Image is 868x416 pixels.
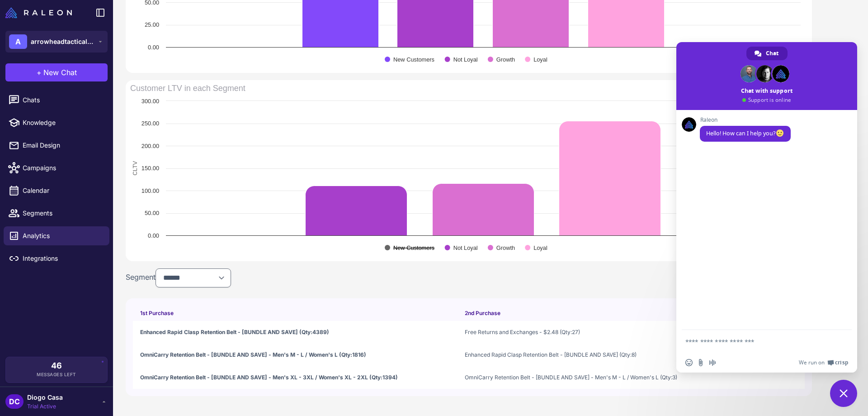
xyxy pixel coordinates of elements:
img: Raleon Logo [5,7,72,18]
a: Campaigns [4,158,109,177]
text: Loyal [533,244,547,251]
text: 300.00 [142,98,159,105]
text: Not Loyal [453,56,478,63]
div: DC [5,394,24,409]
a: Integrations [4,249,109,268]
text: 50.00 [145,210,159,216]
a: We run onCrisp [799,359,848,366]
span: Free Returns and Exchanges - $2.48 (Qty:27) [465,328,580,336]
span: Send a file [697,359,704,366]
a: Calendar [4,181,109,200]
span: Messages Left [37,371,76,378]
text: New Customers [393,56,434,63]
text: 200.00 [142,143,159,149]
span: Insert an emoji [685,359,693,366]
div: Segment [126,268,812,287]
span: + [37,67,42,78]
span: Audio message [709,359,716,366]
span: Segments [23,208,102,218]
a: Analytics [4,226,109,245]
text: Not Loyal [453,244,478,251]
span: Crisp [835,359,848,366]
text: 0.00 [148,44,159,51]
span: Chats [23,95,102,105]
text: Loyal [533,56,547,63]
span: Diogo Casa [27,392,63,402]
div: Chat [746,47,788,60]
span: Chat [766,47,778,60]
text: Customer LTV in each Segment [130,84,245,93]
text: New Customers [393,244,434,251]
span: Email Design [23,140,102,150]
a: Chats [4,91,109,110]
div: A [9,34,27,49]
span: Integrations [23,253,102,263]
button: +New Chat [5,63,108,81]
span: Enhanced Rapid Clasp Retention Belt - [BUNDLE AND SAVE] (Qty:4389) [140,328,329,336]
span: Analytics [23,231,102,241]
span: 2nd Purchase [465,309,500,317]
span: OmniCarry Retention Belt - [BUNDLE AND SAVE] - Men's M - L / Women's L (Qty:1816) [140,351,366,359]
div: Close chat [830,380,857,407]
a: Knowledge [4,113,109,132]
span: Campaigns [23,163,102,173]
text: 250.00 [142,120,159,127]
text: 25.00 [145,21,159,28]
text: 150.00 [142,165,159,172]
span: 1st Purchase [140,309,174,317]
span: Enhanced Rapid Clasp Retention Belt - [BUNDLE AND SAVE] (Qty:8) [465,351,637,359]
text: Growth [496,56,515,63]
span: Knowledge [23,118,102,128]
span: Trial Active [27,402,63,411]
span: OmniCarry Retention Belt - [BUNDLE AND SAVE] - Men's M - L / Women's L (Qty:3) [465,373,677,382]
span: arrowheadtacticalapparel [31,37,94,47]
a: Email Design [4,136,109,155]
span: New Chat [43,67,77,78]
a: Raleon Logo [5,7,75,18]
span: OmniCarry Retention Belt - [BUNDLE AND SAVE] - Men's XL - 3XL / Women's XL - 2XL (Qty:1394) [140,373,398,382]
a: Segments [4,204,109,223]
span: Hello! How can I help you? [706,129,784,137]
button: Aarrowheadtacticalapparel [5,31,108,53]
text: CLTV [132,161,138,175]
text: 0.00 [148,232,159,239]
span: Raleon [700,117,791,123]
textarea: Compose your message... [685,338,828,346]
span: 46 [51,362,62,370]
text: 100.00 [142,187,159,194]
span: Calendar [23,186,102,196]
svg: Customer LTV in each Segment [126,80,805,261]
text: Growth [496,244,515,251]
span: We run on [799,359,825,366]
